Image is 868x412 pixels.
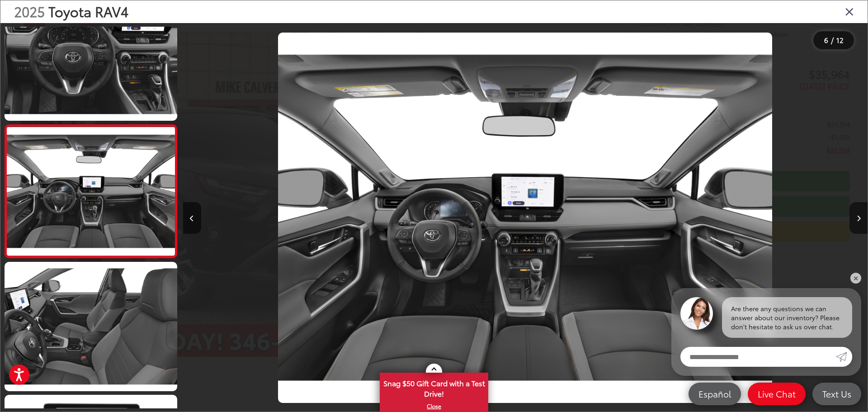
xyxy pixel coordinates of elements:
span: Toyota RAV4 [48,1,128,21]
a: Text Us [812,383,861,405]
span: 12 [836,35,844,45]
img: Agent profile photo [680,297,713,330]
span: Text Us [818,388,856,399]
span: Español [694,388,736,399]
span: Snag $50 Gift Card with a Test Drive! [381,374,487,401]
span: 2025 [14,1,45,21]
a: Live Chat [748,383,806,405]
img: 2025 Toyota RAV4 XLE Premium [5,127,176,256]
button: Next image [849,202,868,234]
div: 2025 Toyota RAV4 XLE Premium 5 [183,33,868,403]
img: 2025 Toyota RAV4 XLE Premium [3,260,179,393]
span: 6 [824,35,828,45]
span: Live Chat [753,388,800,399]
input: Enter your message [680,347,836,367]
button: Previous image [183,202,201,234]
img: 2025 Toyota RAV4 XLE Premium [278,33,772,403]
a: Submit [836,347,852,367]
span: / [830,37,835,43]
i: Close gallery [845,5,854,17]
a: Español [689,383,741,405]
div: Are there any questions we can answer about our inventory? Please don't hesitate to ask us over c... [722,297,852,338]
